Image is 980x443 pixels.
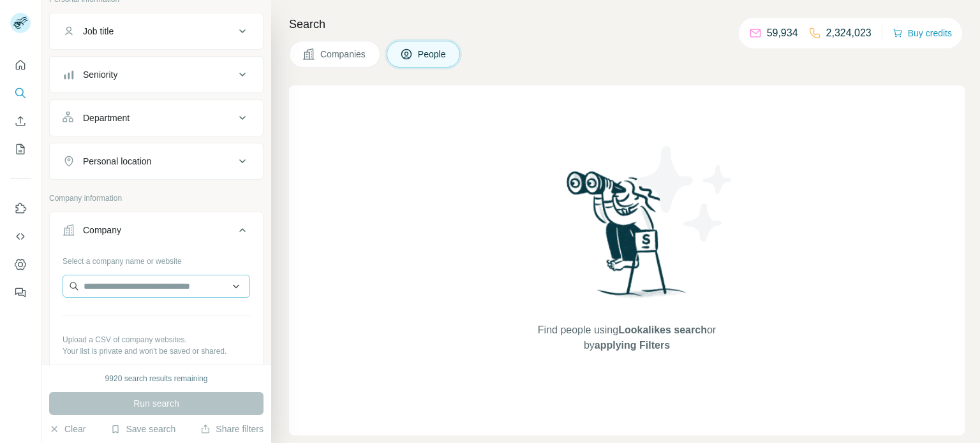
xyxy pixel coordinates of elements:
span: Companies [320,48,367,61]
button: Feedback [10,281,31,304]
button: Quick start [10,54,31,76]
img: Surfe Illustration - Woman searching with binoculars [561,168,694,310]
p: 59,934 [767,25,798,41]
div: Department [83,112,130,124]
div: 9920 search results remaining [105,373,208,384]
p: Company information [49,192,264,204]
span: People [418,48,447,61]
button: Clear [49,423,85,435]
img: Surfe Illustration - Stars [627,136,742,251]
button: Search [10,82,31,105]
button: Enrich CSV [10,110,31,133]
button: Company [50,215,263,251]
h4: Search [289,15,965,33]
p: Upload a CSV of company websites. [63,334,250,345]
button: Personal location [50,146,263,177]
p: Your list is private and won't be saved or shared. [63,345,250,357]
p: 2,324,023 [826,25,872,41]
button: Job title [50,16,263,47]
button: Seniority [50,59,263,90]
button: Department [50,103,263,133]
div: Personal location [83,155,151,168]
button: Use Surfe on LinkedIn [10,197,31,220]
button: Dashboard [10,253,31,276]
button: My lists [10,138,31,161]
div: Seniority [83,68,117,81]
span: applying Filters [595,340,670,351]
div: Company [83,224,121,236]
button: Use Surfe API [10,225,31,248]
div: Job title [83,25,114,38]
button: Save search [110,423,175,435]
div: Select a company name or website [63,251,250,267]
span: Lookalikes search [618,324,707,335]
span: Find people using or by [524,323,729,353]
button: Buy credits [893,24,952,42]
button: Share filters [200,423,264,435]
